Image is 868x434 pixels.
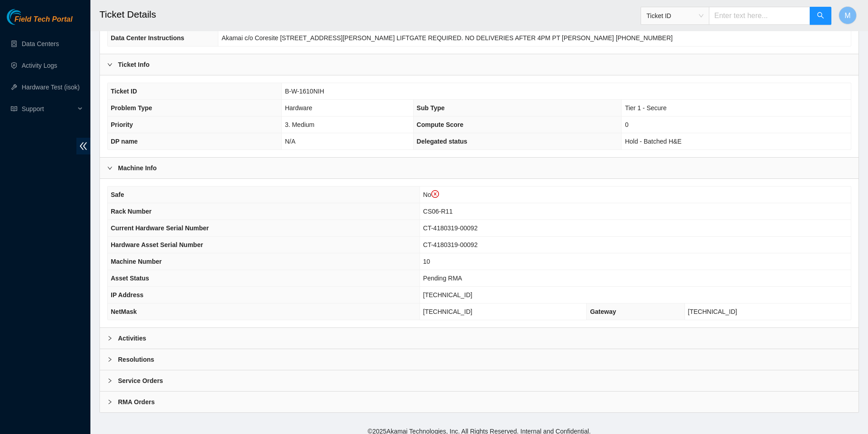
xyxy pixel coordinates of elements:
span: M [844,10,850,21]
span: right [107,357,113,362]
b: Resolutions [118,355,154,364]
span: 3. Medium [285,121,314,128]
span: Problem Type [111,104,152,112]
span: Hold - Batched H&E [625,138,681,145]
span: [TECHNICAL_ID] [688,308,737,315]
span: right [107,378,113,383]
span: search [817,12,824,20]
b: Machine Info [118,163,157,173]
b: Ticket Info [118,60,150,70]
span: right [107,62,113,67]
span: Tier 1 - Secure [625,104,666,112]
span: 0 [625,121,628,128]
span: read [11,106,17,112]
img: Akamai Technologies [7,9,46,25]
span: Gateway [590,308,616,315]
span: right [107,336,113,341]
span: Current Hardware Serial Number [111,224,209,232]
button: search [810,7,831,25]
span: Ticket ID [111,88,137,95]
div: Service Orders [100,370,859,391]
span: Hardware [285,104,312,112]
div: Machine Info [100,158,859,178]
span: B-W-1610NIH [285,88,324,95]
span: Delegated status [417,138,467,145]
span: NetMask [111,308,137,315]
span: CT-4180319-00092 [423,241,478,248]
span: Rack Number [111,208,151,215]
span: right [107,165,113,171]
span: Priority [111,121,133,128]
span: Akamai c/o Coresite [STREET_ADDRESS][PERSON_NAME] LIFTGATE REQUIRED. NO DELIVERIES AFTER 4PM PT [... [222,34,673,42]
span: Pending RMA [423,275,462,282]
input: Enter text here... [709,7,810,25]
span: Hardware Asset Serial Number [111,241,203,248]
span: Data Center Instructions [111,34,184,42]
span: Safe [111,191,124,198]
span: No [423,191,439,198]
span: 10 [423,258,430,265]
span: CT-4180319-00092 [423,224,478,232]
span: Field Tech Portal [14,15,72,24]
span: Machine Number [111,258,162,265]
b: RMA Orders [118,397,155,407]
a: Data Centers [22,40,59,47]
span: Compute Score [417,121,463,128]
span: Support [22,100,75,118]
span: IP Address [111,291,143,299]
div: RMA Orders [100,392,859,412]
div: Resolutions [100,349,859,370]
span: Asset Status [111,275,149,282]
span: N/A [285,138,295,145]
b: Activities [118,333,146,343]
a: Activity Logs [22,62,57,69]
div: Activities [100,328,859,349]
span: Sub Type [417,104,445,112]
span: double-left [76,138,90,154]
span: close-circle [431,190,439,198]
span: [TECHNICAL_ID] [423,308,472,315]
b: Service Orders [118,376,163,386]
button: M [839,6,857,24]
span: CS06-R11 [423,208,453,215]
a: Hardware Test (isok) [22,84,80,91]
span: [TECHNICAL_ID] [423,291,472,299]
span: DP name [111,138,138,145]
a: Akamai TechnologiesField Tech Portal [7,16,72,28]
div: Ticket Info [100,54,859,75]
span: Ticket ID [646,9,703,23]
span: right [107,399,113,405]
